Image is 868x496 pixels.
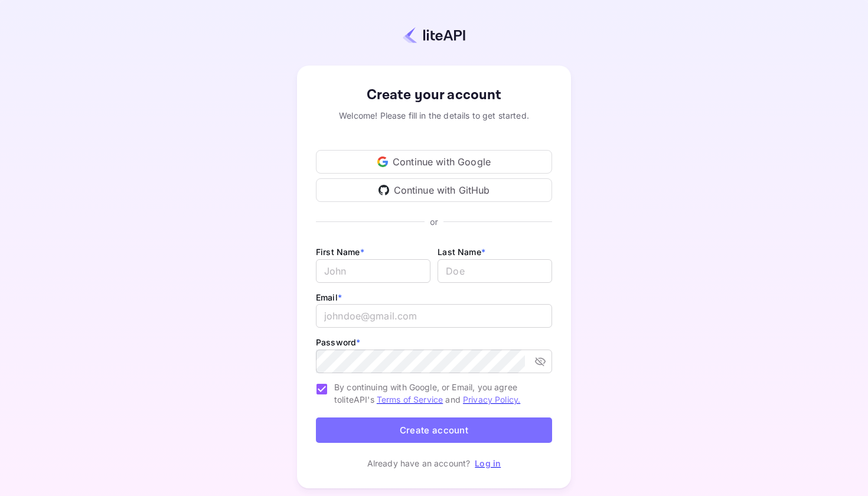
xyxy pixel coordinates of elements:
label: Last Name [438,247,485,257]
div: Continue with GitHub [316,178,552,202]
span: By continuing with Google, or Email, you agree to liteAPI's and [334,381,543,406]
div: Create your account [316,84,552,106]
label: First Name [316,247,364,257]
label: Email [316,292,342,302]
a: Terms of Service [377,394,443,404]
input: johndoe@gmail.com [316,304,552,328]
a: Log in [475,458,501,468]
input: John [316,259,430,283]
button: Create account [316,417,552,443]
label: Password [316,337,360,347]
a: Privacy Policy. [463,394,520,404]
div: Continue with Google [316,150,552,174]
button: toggle password visibility [530,351,551,372]
div: Welcome! Please fill in the details to get started. [316,109,552,122]
input: Doe [438,259,552,283]
p: Already have an account? [367,457,471,469]
img: liteapi [403,27,465,44]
